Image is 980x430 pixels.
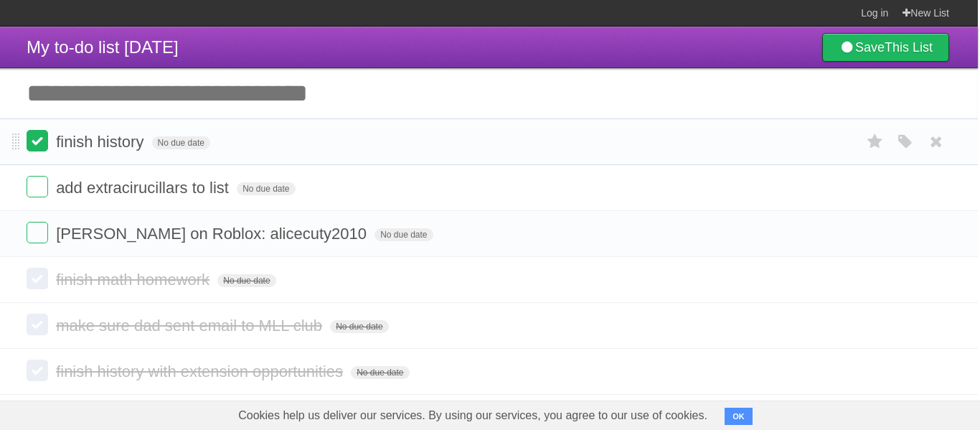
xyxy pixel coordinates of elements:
[351,366,409,379] span: No due date
[56,363,347,380] span: finish history with extension opportunities
[374,228,433,241] span: No due date
[56,271,213,289] span: finish math homework
[56,317,326,335] span: make sure dad sent email to MLL club
[56,179,232,197] span: add extracirucillars to list
[330,320,388,333] span: No due date
[862,130,889,154] label: Star task
[152,136,210,149] span: No due date
[27,176,48,197] label: Done
[27,268,48,289] label: Done
[27,360,48,381] label: Done
[27,130,48,151] label: Done
[56,225,370,243] span: [PERSON_NAME] on Roblox: alicecuty2010
[27,314,48,335] label: Done
[27,222,48,243] label: Done
[56,133,147,151] span: finish history
[224,401,722,430] span: Cookies help us deliver our services. By using our services, you agree to our use of cookies.
[217,274,275,287] span: No due date
[237,182,295,195] span: No due date
[725,408,753,425] button: OK
[822,33,949,62] a: SaveThis List
[885,40,933,55] b: This List
[27,37,179,57] span: My to-do list [DATE]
